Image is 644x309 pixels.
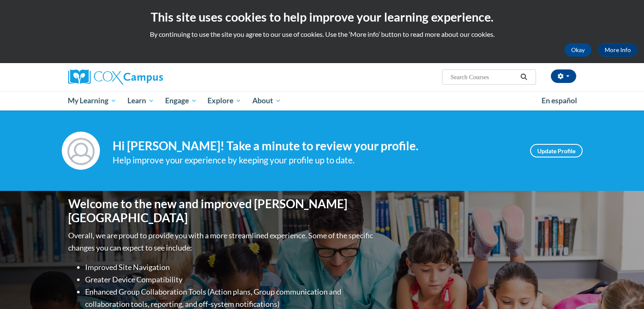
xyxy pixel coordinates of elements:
[55,91,589,110] div: Main menu
[247,91,287,110] a: About
[165,96,197,106] span: Engage
[207,96,241,106] span: Explore
[85,261,375,273] li: Improved Site Navigation
[536,92,583,110] a: En español
[68,96,116,106] span: My Learning
[551,69,576,83] button: Account Settings
[542,96,577,105] span: En español
[122,91,160,110] a: Learn
[564,43,591,57] button: Okay
[113,139,517,153] h4: Hi [PERSON_NAME]! Take a minute to review your profile.
[62,132,100,170] img: Profile Image
[68,229,375,254] p: Overall, we are proud to provide you with a more streamlined experience. Some of the specific cha...
[160,91,202,110] a: Engage
[6,30,638,39] p: By continuing to use the site you agree to our use of cookies. Use the ‘More info’ button to read...
[63,91,122,110] a: My Learning
[530,144,583,157] a: Update Profile
[68,69,229,85] a: Cox Campus
[610,275,637,302] iframe: Button to launch messaging window
[252,96,281,106] span: About
[598,43,638,57] a: More Info
[127,96,154,106] span: Learn
[113,153,517,167] div: Help improve your experience by keeping your profile up to date.
[450,72,517,82] input: Search Courses
[85,273,375,286] li: Greater Device Compatibility
[517,72,530,82] button: Search
[68,69,163,85] img: Cox Campus
[68,197,375,225] h1: Welcome to the new and improved [PERSON_NAME][GEOGRAPHIC_DATA]
[202,91,247,110] a: Explore
[6,8,638,25] h2: This site uses cookies to help improve your learning experience.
